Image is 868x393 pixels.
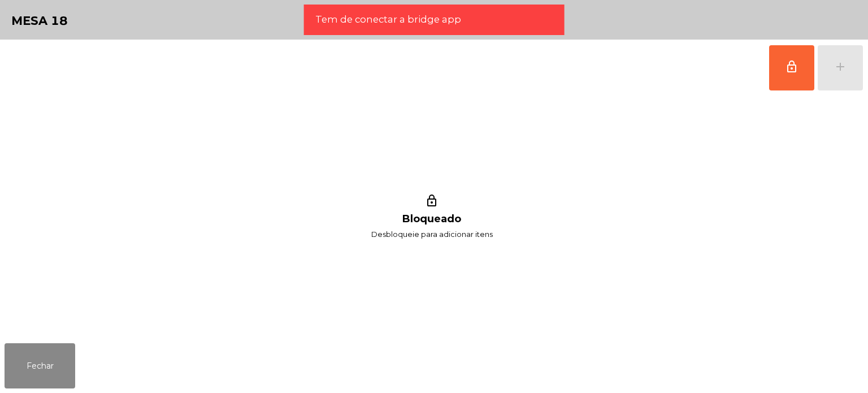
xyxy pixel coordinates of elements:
[5,343,75,388] button: Fechar
[11,12,68,29] h4: Mesa 18
[315,12,461,27] span: Tem de conectar a bridge app
[371,227,493,241] span: Desbloqueie para adicionar itens
[769,45,814,90] button: lock_outline
[402,213,461,225] h1: Bloqueado
[423,194,440,211] i: lock_outline
[785,60,798,74] span: lock_outline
